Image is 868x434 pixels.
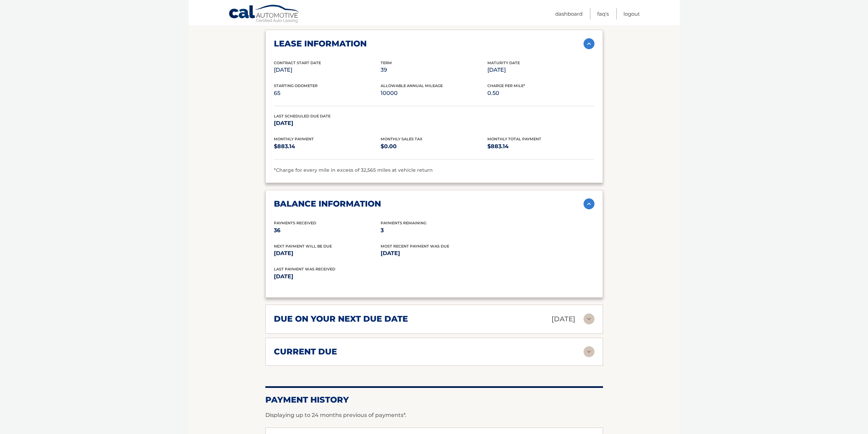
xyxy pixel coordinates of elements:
[274,60,321,65] span: Contract Start Date
[381,244,449,249] span: Most Recent Payment Was Due
[274,226,381,235] p: 36
[381,137,423,141] span: Monthly Sales Tax
[274,199,381,209] h2: balance information
[555,8,583,19] a: Dashboard
[597,8,609,19] a: FAQ's
[381,83,443,88] span: Allowable Annual Mileage
[274,249,381,258] p: [DATE]
[229,4,300,24] a: Cal Automotive
[274,314,408,324] h2: due on your next due date
[274,39,367,49] h2: lease information
[274,65,381,75] p: [DATE]
[584,313,594,324] img: accordion-rest.svg
[623,8,640,19] a: Logout
[265,395,603,405] h2: Payment History
[584,346,594,357] img: accordion-rest.svg
[487,142,594,151] p: $883.14
[381,88,487,98] p: 10000
[274,267,335,271] span: Last Payment was received
[274,118,381,128] p: [DATE]
[584,198,594,209] img: accordion-active.svg
[274,347,337,357] h2: current due
[274,88,381,98] p: 65
[381,60,392,65] span: Term
[381,65,487,75] p: 39
[265,411,603,419] p: Displaying up to 24 months previous of payments*.
[487,65,594,75] p: [DATE]
[584,38,594,49] img: accordion-active.svg
[381,226,487,235] p: 3
[274,167,433,173] span: *Charge for every mile in excess of 32,565 miles at vehicle return
[274,221,316,225] span: Payments Received
[274,244,332,249] span: Next Payment will be due
[381,249,487,258] p: [DATE]
[487,137,541,141] span: Monthly Total Payment
[274,272,434,281] p: [DATE]
[487,83,525,88] span: Charge Per Mile*
[381,221,426,225] span: Payments Remaining
[274,142,381,151] p: $883.14
[274,83,318,88] span: Starting Odometer
[381,142,487,151] p: $0.00
[274,137,314,141] span: Monthly Payment
[487,60,520,65] span: Maturity Date
[551,313,575,325] p: [DATE]
[487,88,594,98] p: 0.50
[274,114,330,118] span: Last Scheduled Due Date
